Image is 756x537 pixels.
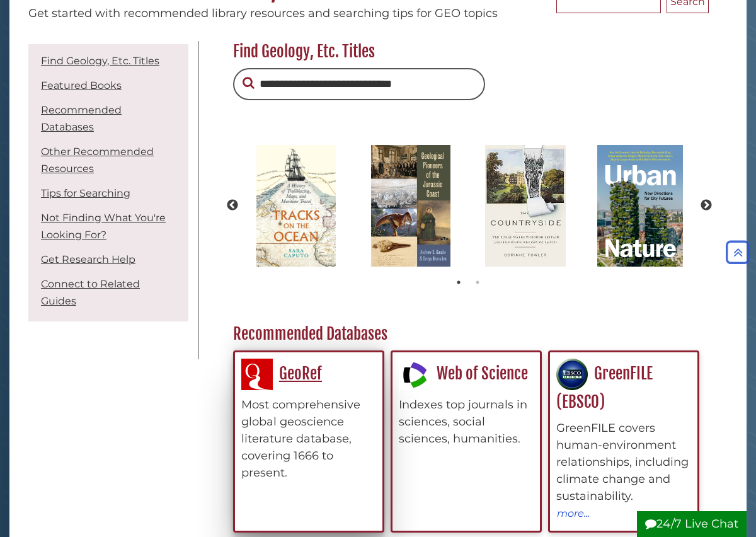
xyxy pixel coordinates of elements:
[479,139,572,273] img: The countryside : ten rural walks through Britain and its hidden history of empire
[723,246,753,260] a: Back to Top
[365,139,457,273] img: Geological pioneers of the Jurassic Coast
[243,74,255,92] button: Search
[399,364,528,383] a: Web of Science
[556,505,590,521] button: more...
[41,278,140,307] a: Connect to Related Guides
[471,276,484,289] button: 2 of 2
[41,79,122,91] a: Featured Books
[28,41,188,328] div: Guide Pages
[591,139,689,273] img: Urban nature : new directions for city futures
[556,420,691,505] div: GreenFILE covers human-environment relationships, including climate change and sustainability.
[556,364,653,412] a: GreenFILE (EBSCO)
[41,187,130,199] a: Tips for Searching
[41,253,135,265] a: Get Research Help
[399,396,534,448] div: Indexes top journals in sciences, social sciences, humanities.
[226,199,239,212] button: Previous
[227,42,709,62] h2: Find Geology, Etc. Titles
[41,55,159,67] a: Find Geology, Etc. Titles
[250,139,341,273] img: Tracks on the ocean : a history of trailblazing, maps, and maritime travel
[700,199,713,212] button: Next
[41,104,122,133] a: Recommended Databases
[241,364,322,383] a: GeoRef
[28,6,498,20] span: Get started with recommended library resources and searching tips for GEO topics
[227,324,709,344] h2: Recommended Databases
[637,511,747,537] button: 24/7 Live Chat
[243,76,255,89] i: Search
[41,146,154,175] a: Other Recommended Resources
[241,396,376,482] div: Most comprehensive global geoscience literature database, covering 1666 to present.
[41,212,166,241] a: Not Finding What You're Looking For?
[452,276,465,289] button: 1 of 2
